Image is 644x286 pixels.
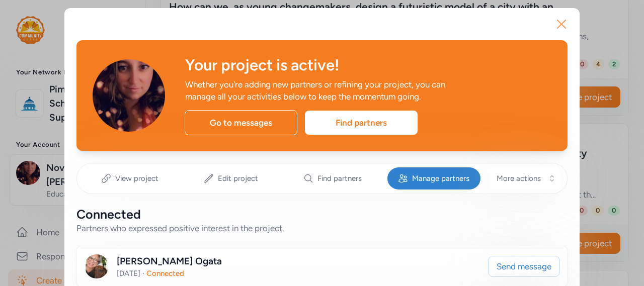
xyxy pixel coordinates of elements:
[76,222,568,234] div: Partners who expressed positive interest in the project.
[317,173,362,183] span: Find partners
[93,59,165,132] img: Avatar
[488,256,560,277] button: Send message
[497,173,541,183] span: More actions
[142,269,144,278] span: ·
[146,269,184,278] span: Connected
[489,167,561,189] button: More actions
[412,173,469,183] span: Manage partners
[305,111,418,135] div: Find partners
[185,56,551,74] div: Your project is active!
[85,254,109,278] img: Avatar
[218,173,258,183] span: Edit project
[76,206,568,222] div: Connected
[185,78,475,103] div: Whether you're adding new partners or refining your project, you can manage all your activities b...
[497,260,551,272] span: Send message
[185,110,297,135] div: Go to messages
[117,269,140,278] span: [DATE]
[117,254,222,268] div: [PERSON_NAME] Ogata
[115,173,158,183] span: View project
